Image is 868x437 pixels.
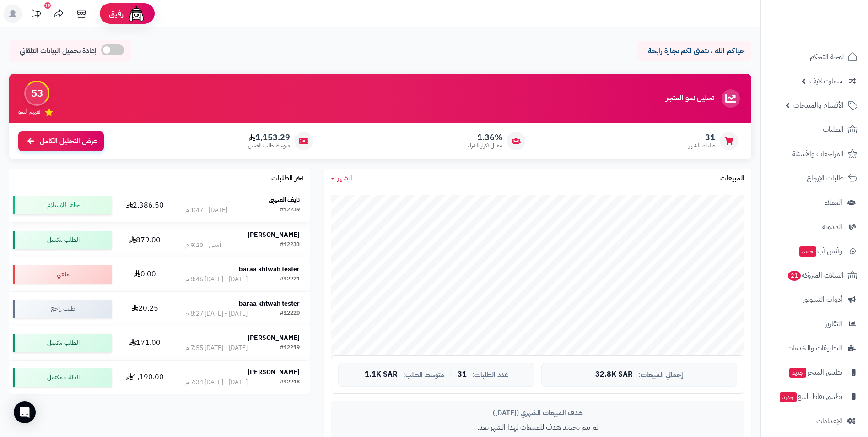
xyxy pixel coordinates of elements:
td: 879.00 [115,223,174,257]
span: إعادة تحميل البيانات التلقائي [20,46,97,56]
td: 171.00 [115,326,174,360]
span: عدد الطلبات: [472,371,508,379]
div: [DATE] - [DATE] 7:55 م [185,344,248,353]
div: هدف المبيعات الشهري ([DATE]) [338,408,737,418]
strong: نايف العتيبي [269,195,300,205]
span: تطبيق المتجر [788,366,842,379]
div: #12218 [280,378,300,387]
a: التطبيقات والخدمات [766,337,863,359]
a: التقارير [766,313,863,335]
a: تطبيق المتجرجديد [766,361,863,383]
span: تطبيق نقاط البيع [779,390,842,403]
img: ai-face.png [127,5,146,23]
a: العملاء [766,191,863,213]
div: Open Intercom Messenger [14,401,36,423]
a: تطبيق نقاط البيعجديد [766,386,863,408]
div: 10 [44,2,51,9]
div: [DATE] - [DATE] 7:34 م [185,378,248,387]
span: رفيق [109,8,124,19]
strong: [PERSON_NAME] [248,230,300,240]
span: 1.36% [468,132,502,142]
span: طلبات الإرجاع [807,172,844,185]
div: #12239 [280,206,300,215]
div: [DATE] - [DATE] 8:46 م [185,275,248,284]
span: سمارت لايف [809,75,842,87]
td: 2,386.50 [115,188,174,222]
div: [DATE] - [DATE] 8:27 م [185,309,248,318]
div: الطلب مكتمل [13,368,112,387]
span: جديد [799,246,816,257]
div: جاهز للاستلام [13,196,112,214]
span: المدونة [822,220,842,233]
a: طلبات الإرجاع [766,167,863,189]
a: المدونة [766,216,863,238]
span: أدوات التسويق [803,293,842,306]
span: العملاء [825,196,842,209]
span: الطلبات [823,123,844,136]
span: لوحة التحكم [810,50,844,63]
span: 1,153.29 [248,132,290,142]
td: 0.00 [115,257,174,291]
span: 31 [458,371,467,379]
div: ملغي [13,265,112,284]
span: 1.1K SAR [365,371,398,379]
h3: آخر الطلبات [271,175,303,183]
a: وآتس آبجديد [766,240,863,262]
span: 32.8K SAR [595,371,633,379]
span: التقارير [825,317,842,330]
span: المراجعات والأسئلة [792,147,844,160]
a: عرض التحليل الكامل [18,131,104,151]
span: الشهر [337,173,352,184]
span: إجمالي المبيعات: [638,371,683,379]
a: الإعدادات [766,410,863,432]
h3: تحليل نمو المتجر [666,94,714,103]
div: طلب راجع [13,300,112,318]
span: | [450,371,452,378]
span: وآتس آب [798,245,842,257]
div: #12221 [280,275,300,284]
a: لوحة التحكم [766,46,863,68]
a: المراجعات والأسئلة [766,143,863,165]
strong: baraa khtwah tester [239,299,300,308]
a: الطلبات [766,119,863,141]
span: جديد [789,368,806,378]
td: 20.25 [115,292,174,326]
td: 1,190.00 [115,361,174,394]
div: أمس - 9:20 م [185,240,221,250]
a: السلات المتروكة21 [766,264,863,286]
span: عرض التحليل الكامل [40,136,97,147]
span: متوسط الطلب: [403,371,444,379]
a: الشهر [331,173,352,184]
strong: [PERSON_NAME] [248,367,300,377]
div: الطلب مكتمل [13,334,112,352]
span: طلبات الشهر [689,142,715,150]
div: #12233 [280,240,300,250]
h3: المبيعات [720,175,744,183]
span: 21 [788,271,801,281]
strong: [PERSON_NAME] [248,333,300,343]
span: الأقسام والمنتجات [793,99,844,112]
a: تحديثات المنصة [24,5,47,25]
span: متوسط طلب العميل [248,142,290,150]
img: logo-2.png [806,21,859,40]
span: جديد [780,392,797,402]
span: تقييم النمو [18,108,40,116]
span: التطبيقات والخدمات [787,342,842,355]
div: الطلب مكتمل [13,231,112,249]
span: 31 [689,132,715,142]
span: معدل تكرار الشراء [468,142,502,150]
div: #12219 [280,344,300,353]
p: لم يتم تحديد هدف للمبيعات لهذا الشهر بعد. [338,422,737,433]
div: #12220 [280,309,300,318]
span: الإعدادات [816,415,842,427]
p: حياكم الله ، نتمنى لكم تجارة رابحة [644,46,744,56]
strong: baraa khtwah tester [239,264,300,274]
span: السلات المتروكة [787,269,844,282]
div: [DATE] - 1:47 م [185,206,227,215]
a: أدوات التسويق [766,289,863,311]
